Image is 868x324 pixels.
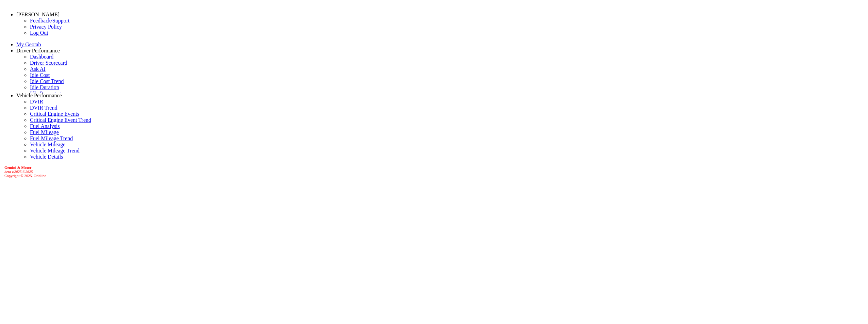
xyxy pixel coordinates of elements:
[30,123,60,129] a: Fuel Analysis
[30,105,57,111] a: DVIR Trend
[30,30,48,36] a: Log Out
[30,99,43,104] a: DVIR
[30,111,79,117] a: Critical Engine Events
[30,66,46,72] a: Ask AI
[30,91,64,96] a: Idle Percentage
[30,117,91,123] a: Critical Engine Event Trend
[30,24,62,30] a: Privacy Policy
[30,54,53,60] a: Dashboard
[30,148,80,153] a: Vehicle Mileage Trend
[30,84,59,90] a: Idle Duration
[4,165,31,169] b: Gemini & Motor
[30,129,59,135] a: Fuel Mileage
[4,165,865,178] div: Copyright © 2025, Gridline
[4,169,33,174] i: beta v.2025.6.2625
[16,12,60,17] a: [PERSON_NAME]
[16,48,60,53] a: Driver Performance
[30,142,65,147] a: Vehicle Mileage
[30,18,69,23] a: Feedback/Support
[30,154,63,160] a: Vehicle Details
[30,135,73,141] a: Fuel Mileage Trend
[30,72,50,78] a: Idle Cost
[30,60,67,66] a: Driver Scorecard
[30,78,64,84] a: Idle Cost Trend
[16,42,41,47] a: My Geotab
[16,93,62,98] a: Vehicle Performance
